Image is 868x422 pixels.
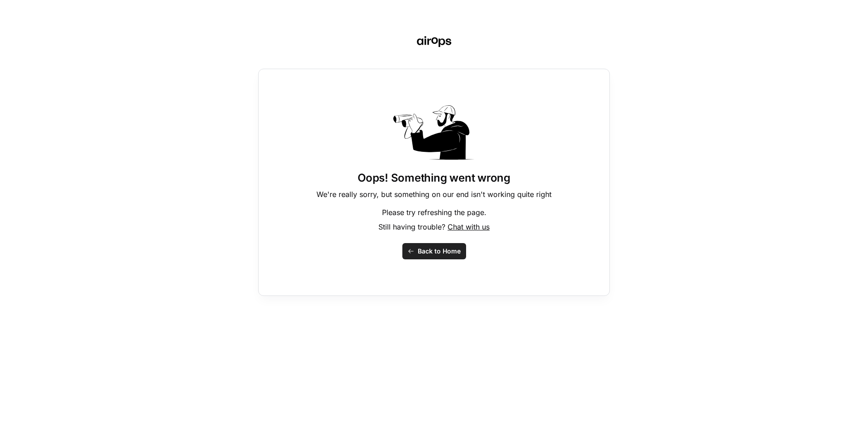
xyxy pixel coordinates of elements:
p: Still having trouble? [378,221,490,232]
span: Back to Home [418,247,461,256]
button: Back to Home [402,243,466,259]
span: Chat with us [448,222,490,231]
h1: Oops! Something went wrong [358,171,510,185]
p: We're really sorry, but something on our end isn't working quite right [316,189,552,200]
p: Please try refreshing the page. [382,207,486,218]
